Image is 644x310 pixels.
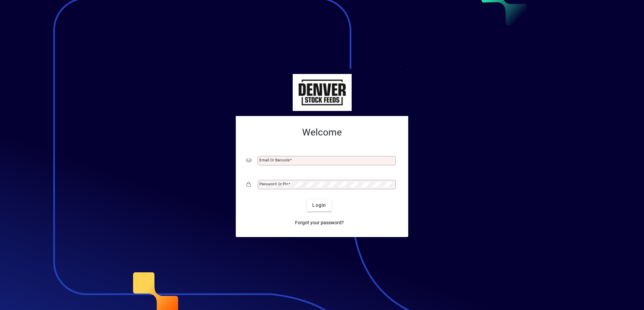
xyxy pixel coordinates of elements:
mat-label: Password or Pin [259,182,288,186]
a: Forgot your password? [292,217,347,229]
span: Login [312,202,326,209]
button: Login [307,199,331,211]
span: Forgot your password? [295,219,344,226]
mat-label: Email or Barcode [259,158,290,162]
h2: Welcome [247,127,397,138]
